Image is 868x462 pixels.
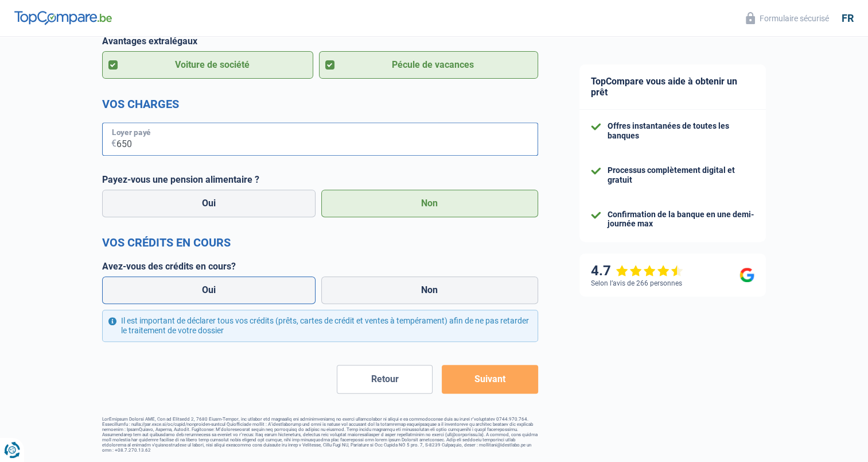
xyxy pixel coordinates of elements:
label: Voiture de société [102,51,314,79]
button: Retour [337,365,433,394]
label: Non [321,190,538,217]
button: Formulaire sécurisé [739,9,836,28]
div: 4.7 [591,263,683,279]
div: Il est important de déclarer tous vos crédits (prêts, cartes de crédit et ventes à tempérament) a... [102,310,538,342]
h2: Vos crédits en cours [102,236,538,249]
footer: LorEmipsum Dolorsi AME, Con ad Elitsedd 2, 7680 Eiusm-Tempor, inc utlabor etd magnaaliq eni admin... [102,417,538,453]
label: Pécule de vacances [319,51,538,79]
img: TopCompare Logo [14,11,112,25]
div: fr [842,12,854,25]
label: Payez-vous une pension alimentaire ? [102,174,538,185]
button: Suivant [442,365,538,394]
div: Processus complètement digital et gratuit [608,165,754,185]
label: Avez-vous des crédits en cours? [102,261,538,272]
label: Non [321,276,538,304]
div: Offres instantanées de toutes les banques [608,121,754,141]
div: Confirmation de la banque en une demi-journée max [608,210,754,229]
label: Avantages extralégaux [102,36,538,47]
div: TopCompare vous aide à obtenir un prêt [579,64,766,110]
span: € [102,122,116,156]
label: Oui [102,190,316,217]
div: Selon l’avis de 266 personnes [591,279,682,287]
label: Oui [102,276,316,304]
h2: Vos charges [102,97,538,111]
